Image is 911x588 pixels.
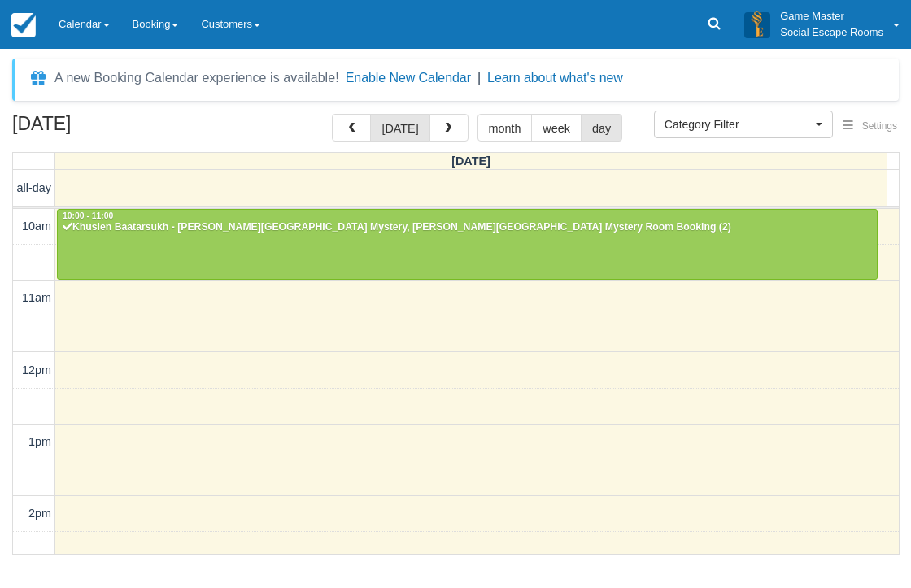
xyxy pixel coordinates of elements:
[28,507,51,520] span: 2pm
[17,181,51,194] span: all-day
[451,155,490,168] span: [DATE]
[665,116,812,133] span: Category Filter
[654,111,833,138] button: Category Filter
[833,115,907,138] button: Settings
[780,8,883,24] p: Game Master
[11,13,36,37] img: checkfront-main-nav-mini-logo.png
[744,11,770,37] img: A3
[57,209,878,281] a: 10:00 - 11:00Khuslen Baatarsukh - [PERSON_NAME][GEOGRAPHIC_DATA] Mystery, [PERSON_NAME][GEOGRAPHI...
[477,71,481,85] span: |
[862,120,897,132] span: Settings
[477,114,533,142] button: month
[370,114,429,142] button: [DATE]
[780,24,883,41] p: Social Escape Rooms
[12,114,218,144] h2: [DATE]
[22,364,51,377] span: 12pm
[22,291,51,304] span: 11am
[63,211,113,220] span: 10:00 - 11:00
[531,114,582,142] button: week
[54,68,339,88] div: A new Booking Calendar experience is available!
[28,435,51,448] span: 1pm
[346,70,471,86] button: Enable New Calendar
[22,220,51,233] span: 10am
[487,71,623,85] a: Learn about what's new
[62,221,873,234] div: Khuslen Baatarsukh - [PERSON_NAME][GEOGRAPHIC_DATA] Mystery, [PERSON_NAME][GEOGRAPHIC_DATA] Myste...
[581,114,622,142] button: day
